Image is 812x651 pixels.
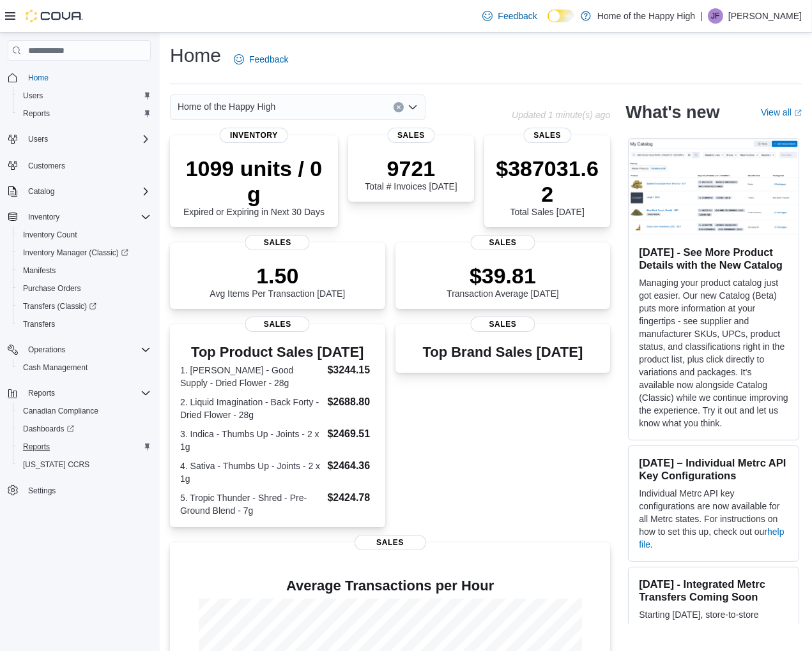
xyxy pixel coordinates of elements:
span: Inventory [28,212,59,222]
span: Purchase Orders [23,283,81,294]
span: Reports [23,385,151,401]
span: Users [28,134,48,144]
p: 1.50 [210,263,345,288]
button: Reports [13,105,156,123]
dd: $2688.80 [327,394,374,410]
a: Transfers (Classic) [13,297,156,315]
span: Cash Management [23,363,88,373]
p: Updated 1 minute(s) ago [512,110,610,120]
span: Customers [28,161,65,171]
button: Canadian Compliance [13,402,156,420]
dt: 4. Sativa - Thumbs Up - Joints - 2 x 1g [180,460,322,485]
dt: 1. [PERSON_NAME] - Good Supply - Dried Flower - 28g [180,364,322,389]
button: Reports [23,385,60,401]
button: Clear input [394,102,404,112]
a: Manifests [18,263,61,278]
span: Feedback [498,10,537,22]
h4: Average Transactions per Hour [180,578,600,594]
span: Home of the Happy High [178,99,275,114]
span: Catalog [23,184,151,199]
p: $387031.62 [494,156,600,207]
button: Users [13,87,156,105]
a: [US_STATE] CCRS [18,457,95,472]
button: Cash Management [13,359,156,377]
button: Reports [13,438,156,456]
a: Transfers [18,317,60,332]
div: Avg Items Per Transaction [DATE] [210,263,345,299]
button: Settings [3,481,156,500]
span: Manifests [23,266,56,276]
button: Customers [3,156,156,174]
div: Expired or Expiring in Next 30 Days [180,156,328,217]
h3: [DATE] - See More Product Details with the New Catalog [639,246,788,271]
div: Total Sales [DATE] [494,156,600,217]
span: Reports [23,108,50,119]
p: 1099 units / 0 g [180,156,328,207]
h3: [DATE] - Integrated Metrc Transfers Coming Soon [639,578,788,603]
button: Inventory Count [13,226,156,244]
a: Transfers (Classic) [18,299,102,314]
span: Transfers [23,319,55,329]
p: Individual Metrc API key configurations are now available for all Metrc states. For instructions ... [639,487,788,551]
a: Inventory Manager (Classic) [13,244,156,262]
span: Purchase Orders [18,281,151,296]
button: Operations [3,341,156,359]
span: Home [28,73,49,83]
button: Operations [23,342,71,357]
span: Reports [18,106,151,121]
img: Cova [26,10,83,22]
span: Users [23,131,151,147]
button: Users [23,131,53,147]
span: Reports [23,442,50,452]
span: Transfers [18,317,151,332]
a: Purchase Orders [18,281,86,296]
a: Settings [23,483,61,498]
span: Users [18,88,151,103]
span: Operations [28,345,66,355]
button: Transfers [13,315,156,333]
span: Feedback [249,53,288,66]
span: Sales [470,235,535,250]
a: Feedback [229,47,293,72]
span: Canadian Compliance [23,406,98,416]
span: Transfers (Classic) [18,299,151,314]
span: Catalog [28,186,54,197]
a: Dashboards [18,421,79,437]
a: View allExternal link [761,107,802,117]
span: Settings [23,483,151,498]
h3: Top Brand Sales [DATE] [423,345,583,360]
button: Users [3,130,156,148]
dt: 5. Tropic Thunder - Shred - Pre-Ground Blend - 7g [180,491,322,517]
a: Feedback [477,3,542,29]
span: Sales [387,128,435,143]
a: Home [23,70,54,86]
span: Reports [18,439,151,454]
button: Purchase Orders [13,280,156,297]
span: Inventory Count [23,230,77,240]
p: [PERSON_NAME] [728,8,802,24]
div: Joshua Fadero [708,8,723,24]
span: Sales [523,128,571,143]
a: Dashboards [13,420,156,438]
a: Cash Management [18,360,93,375]
button: Manifests [13,262,156,280]
span: Operations [23,342,151,357]
nav: Complex example [8,63,151,533]
span: [US_STATE] CCRS [23,460,89,470]
button: Inventory [23,209,65,225]
div: Transaction Average [DATE] [447,263,559,299]
span: Home [23,70,151,86]
span: Inventory Count [18,227,151,243]
span: Sales [355,535,426,550]
p: $39.81 [447,263,559,288]
span: Settings [28,486,56,496]
h2: What's new [625,102,719,123]
span: Customers [23,157,151,173]
a: Reports [18,439,55,454]
h3: Top Product Sales [DATE] [180,345,375,360]
a: Customers [23,158,70,174]
h3: [DATE] – Individual Metrc API Key Configurations [639,456,788,482]
span: Canadian Compliance [18,403,151,419]
span: Dashboards [18,421,151,437]
p: Home of the Happy High [597,8,695,24]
